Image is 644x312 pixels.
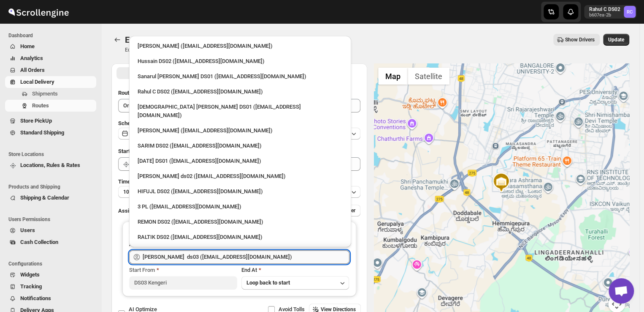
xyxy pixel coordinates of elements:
span: Tracking [20,283,42,290]
span: Add More Driver [319,207,355,214]
p: Edit/update your created route [125,47,194,53]
li: Rahul C DS02 (rahul.chopra@home-run.co) [129,83,351,99]
span: Notifications [20,295,51,301]
span: Analytics [20,55,43,61]
span: Rahul C DS02 [624,6,636,18]
button: Notifications [5,293,96,304]
span: Routes [32,102,49,109]
button: Home [5,41,96,52]
span: All Orders [20,67,45,73]
div: REMON DS02 ([EMAIL_ADDRESS][DOMAIN_NAME]) [138,218,343,226]
span: Time Per Stop [118,178,152,185]
div: [PERSON_NAME] ([EMAIL_ADDRESS][DOMAIN_NAME]) [138,42,343,50]
span: Locations, Rules & Rates [20,162,80,168]
span: 10 minutes [123,189,149,195]
button: Tracking [5,281,96,293]
li: Rahul Chopra (pukhraj@home-run.co) [129,39,351,53]
li: Vikas Rathod (lolegiy458@nalwan.com) [129,122,351,137]
div: Sanarul [PERSON_NAME] DS01 ([EMAIL_ADDRESS][DOMAIN_NAME]) [138,72,343,81]
span: Store PickUp [20,118,52,124]
span: Configurations [8,260,97,267]
button: Show street map [378,68,408,85]
div: Open chat [609,278,634,304]
div: HIFUJL DS02 ([EMAIL_ADDRESS][DOMAIN_NAME]) [138,187,343,196]
div: 3 PL ([EMAIL_ADDRESS][DOMAIN_NAME]) [138,203,343,211]
span: Shipping & Calendar [20,194,69,201]
span: Users Permissions [8,216,97,223]
button: Routes [111,34,123,46]
li: HIFUJL DS02 (cepali9173@intady.com) [129,183,351,198]
div: [PERSON_NAME] ds02 ([EMAIL_ADDRESS][DOMAIN_NAME]) [138,172,343,181]
span: Shipments [32,90,58,97]
li: Sangam DS01 (relov34542@lassora.com) [129,244,351,259]
div: RALTIK DS02 ([EMAIL_ADDRESS][DOMAIN_NAME]) [138,233,343,241]
p: Rahul C DS02 [589,6,620,13]
span: Route Name [118,90,148,96]
div: [DEMOGRAPHIC_DATA] [PERSON_NAME] DS01 ([EMAIL_ADDRESS][DOMAIN_NAME]) [138,103,343,120]
span: Start From [129,267,155,273]
div: Rahul C DS02 ([EMAIL_ADDRESS][DOMAIN_NAME]) [138,88,343,96]
span: Standard Shipping [20,129,64,136]
span: Start Location (Warehouse) [118,148,185,154]
div: [PERSON_NAME] ([EMAIL_ADDRESS][DOMAIN_NAME]) [138,126,343,135]
button: All Route Options [116,67,238,79]
button: Update [603,34,629,46]
div: Hussain DS02 ([EMAIL_ADDRESS][DOMAIN_NAME]) [138,57,343,66]
text: RC [627,9,633,15]
p: b607ea-2b [589,13,620,18]
span: Edit Route [125,35,163,45]
span: Products and Shipping [8,183,97,190]
button: All Orders [5,64,96,76]
button: Analytics [5,52,96,64]
button: Cash Collection [5,236,96,248]
button: [DATE]|[DATE] [118,128,360,140]
span: Local Delivery [20,79,54,85]
button: Shipments [5,88,96,100]
button: 10 minutes [118,186,360,198]
span: Cash Collection [20,239,58,245]
li: Rashidul ds02 (vaseno4694@minduls.com) [129,168,351,183]
button: Show satellite imagery [408,68,449,85]
div: SARIM DS02 ([EMAIL_ADDRESS][DOMAIN_NAME]) [138,142,343,150]
button: Shipping & Calendar [5,192,96,204]
span: Show Drivers [565,36,595,43]
button: Loop back to start [241,276,349,290]
input: Eg: Bengaluru Route [118,99,360,112]
button: Users [5,224,96,236]
li: Hussain DS02 (jarav60351@abatido.com) [129,53,351,68]
span: Home [20,43,35,49]
li: RALTIK DS02 (cecih54531@btcours.com) [129,229,351,244]
li: Raja DS01 (gasecig398@owlny.com) [129,153,351,168]
span: Users [20,227,35,233]
span: Update [608,36,624,43]
span: Loop back to start [246,279,290,286]
span: Assign to [118,208,141,214]
button: Show Drivers [553,34,600,46]
li: Sanarul Haque DS01 (fefifag638@adosnan.com) [129,68,351,83]
div: End At [241,266,349,274]
img: ScrollEngine [7,1,70,22]
span: Scheduled for [118,120,152,126]
span: Widgets [20,271,40,278]
span: Dashboard [8,32,97,39]
button: Locations, Rules & Rates [5,159,96,171]
button: User menu [584,5,636,19]
input: Search assignee [143,250,349,264]
span: Store Locations [8,151,97,158]
div: [DATE] DS01 ([EMAIL_ADDRESS][DOMAIN_NAME]) [138,157,343,165]
li: Islam Laskar DS01 (vixib74172@ikowat.com) [129,99,351,122]
li: SARIM DS02 (xititor414@owlny.com) [129,137,351,153]
li: REMON DS02 (kesame7468@btcours.com) [129,213,351,229]
li: 3 PL (hello@home-run.co) [129,198,351,213]
button: Widgets [5,269,96,281]
button: Routes [5,100,96,112]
